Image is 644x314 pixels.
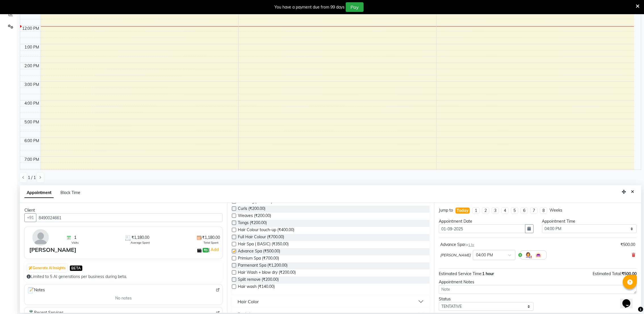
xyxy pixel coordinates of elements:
img: Hairdresser.png [525,252,532,258]
li: 1 [472,207,480,214]
img: avatar [32,229,49,246]
span: [PERSON_NAME] [440,252,471,258]
span: Full Hair Colour (₹700.00) [238,234,284,241]
div: 1:00 PM [24,44,41,50]
span: Hair wash (₹140.00) [238,284,275,291]
button: Hair Color [234,296,427,307]
span: Weaves (₹200.00) [238,213,271,220]
span: 1 [74,235,76,241]
li: 5 [511,207,518,214]
span: Block Time [60,190,80,195]
span: 1 / 1 [28,175,36,181]
div: You have a payment due from 99 days [274,4,345,10]
div: Limited to 5 AI generations per business during beta. [27,274,220,280]
small: for [464,243,474,247]
div: Today [457,208,469,214]
li: 2 [482,207,489,214]
li: 8 [540,207,547,214]
button: Generate AI Insights [27,264,67,272]
span: | [209,246,220,253]
span: Hair Spa ( BASIC) (₹350.00) [238,241,289,248]
span: Curls (₹200.00) [238,206,265,213]
div: Client [24,207,223,213]
span: Advance Spa (₹500.00) [238,248,280,255]
li: 7 [530,207,538,214]
span: Total Spent [204,241,219,245]
span: BETA [70,265,82,271]
button: Pay [346,2,364,12]
input: Search by Name/Mobile/Email/Code [36,213,223,222]
span: Parmenant Spa (₹1,200.00) [238,262,288,269]
span: 1 hour [482,271,494,276]
div: 7:00 PM [24,157,41,163]
div: Weeks [549,207,562,213]
span: Notes [27,287,45,294]
span: Tongs (₹200.00) [238,220,267,227]
span: Appointment [24,188,54,198]
button: Close [628,187,637,196]
span: ₹500.00 [622,271,637,276]
div: 6:00 PM [24,138,41,144]
input: yyyy-mm-dd [439,224,525,233]
span: 1 hr [468,243,474,247]
img: Interior.png [535,252,542,258]
div: Status [439,296,533,302]
a: Add [210,246,220,253]
span: Split remove (₹200.00) [238,277,279,284]
span: No notes [115,295,132,301]
div: Hair Color [238,298,259,305]
div: Appointment Time [542,218,637,224]
div: 5:00 PM [24,119,41,125]
span: ₹0 [203,248,209,252]
div: Jump to [439,207,453,213]
div: 3:00 PM [24,82,41,88]
li: 3 [492,207,499,214]
li: 6 [521,207,528,214]
div: 2:00 PM [24,63,41,69]
span: Visits [72,241,79,245]
span: Hair Wash + blow dry (₹200.00) [238,269,296,277]
span: ₹1,180.00 [202,235,220,241]
div: ₹500.00 [620,242,635,248]
div: 4:00 PM [24,100,41,106]
div: 12:00 PM [21,26,41,31]
iframe: chat widget [620,291,638,308]
li: 4 [501,207,509,214]
div: [PERSON_NAME] [29,246,76,254]
div: Appointment Notes [439,279,637,285]
span: Primium Spa (₹700.00) [238,255,279,262]
span: Estimated Service Time: [439,271,482,276]
span: ₹1,180.00 [131,235,149,241]
div: Advance Spa [440,242,474,248]
span: Estimated Total: [593,271,622,276]
button: +91 [24,213,36,222]
span: Hair Colour touch-up (₹400.00) [238,227,294,234]
div: Appointment Date [439,218,533,224]
span: Average Spent [131,241,150,245]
